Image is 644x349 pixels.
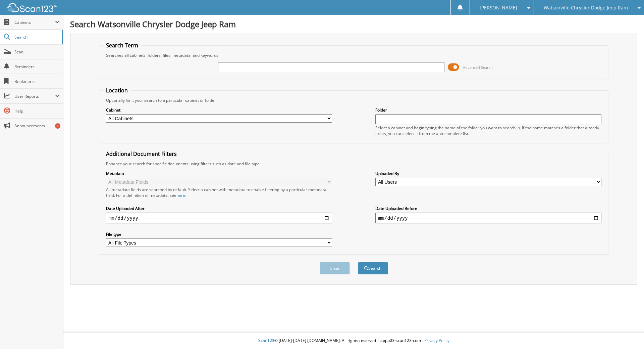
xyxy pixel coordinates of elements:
[480,6,517,10] span: [PERSON_NAME]
[106,213,332,223] input: start
[375,206,601,211] label: Date Uploaded Before
[7,3,57,12] img: scan123-logo-white.svg
[375,213,601,223] input: end
[103,97,605,103] div: Optionally limit your search to a particular cabinet or folder
[106,231,332,237] label: File type
[14,108,60,114] span: Help
[463,65,493,70] span: Advanced Search
[14,79,60,84] span: Bookmarks
[103,52,605,58] div: Searches all cabinets, folders, files, metadata, and keywords
[14,34,59,40] span: Search
[103,87,131,94] legend: Location
[176,192,185,198] a: here
[106,187,332,198] div: All metadata fields are searched by default. Select a cabinet with metadata to enable filtering b...
[103,161,605,167] div: Enhance your search for specific documents using filters such as date and file type.
[375,107,601,113] label: Folder
[14,64,60,70] span: Reminders
[14,123,60,129] span: Announcements
[358,262,388,274] button: Search
[103,150,180,158] legend: Additional Document Filters
[544,6,628,10] span: Watsonville Chrysler Dodge Jeep Ram
[106,171,332,176] label: Metadata
[63,333,644,349] div: © [DATE]-[DATE] [DOMAIN_NAME]. All rights reserved | appb03-scan123-com |
[103,42,142,49] legend: Search Term
[106,107,332,113] label: Cabinet
[14,49,60,55] span: Scan
[258,338,274,343] span: Scan123
[320,262,350,274] button: Clear
[55,123,60,129] div: 1
[375,125,601,136] div: Select a cabinet and begin typing the name of the folder you want to search in. If the name match...
[14,19,55,25] span: Cabinets
[106,206,332,211] label: Date Uploaded After
[424,338,449,343] a: Privacy Policy
[14,93,55,99] span: User Reports
[375,171,601,176] label: Uploaded By
[70,18,637,30] h1: Search Watsonville Chrysler Dodge Jeep Ram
